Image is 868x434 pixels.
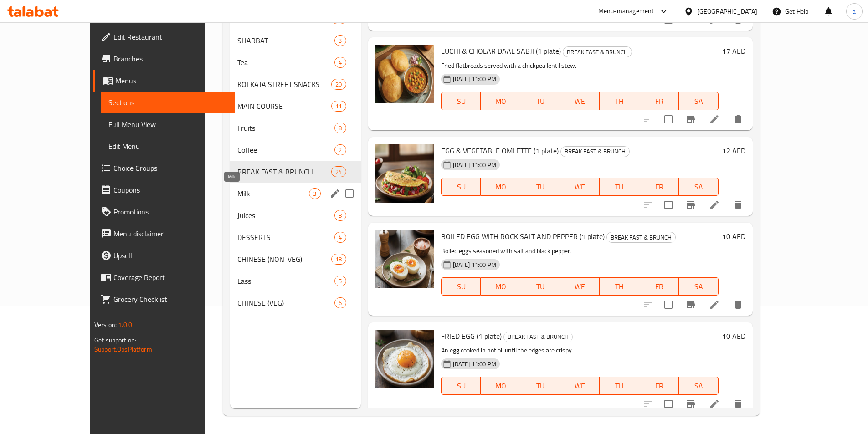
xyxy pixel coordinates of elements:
div: items [331,79,346,90]
div: BREAK FAST & BRUNCH [503,332,573,342]
span: Coffee [237,144,335,155]
button: MO [481,277,520,296]
div: [GEOGRAPHIC_DATA] [697,6,757,16]
button: TU [520,92,560,110]
div: items [334,57,346,68]
span: Sections [108,97,227,108]
div: Milk3edit [230,183,361,204]
span: TH [603,280,636,293]
span: Tea [237,57,335,68]
button: delete [727,108,749,130]
span: Coverage Report [113,272,227,283]
span: TU [524,379,556,393]
div: items [334,297,346,308]
p: An egg cooked in hot oil until the edges are crispy. [441,345,719,356]
button: delete [727,294,749,316]
span: WE [564,280,596,293]
button: SU [441,178,481,196]
a: Menus [93,70,235,92]
a: Edit menu item [709,199,720,210]
div: items [331,101,346,112]
div: items [334,232,346,243]
a: Branches [93,48,235,70]
span: MO [484,379,517,393]
a: Coverage Report [93,266,235,288]
button: TH [600,92,639,110]
img: LUCHI & CHOLAR DAAL SABJI (1 plate) [375,45,434,103]
span: [DATE] 11:00 PM [449,75,500,83]
a: Grocery Checklist [93,288,235,310]
span: KOLKATA STREET SNACKS [237,79,332,90]
button: TU [520,178,560,196]
img: FRIED EGG (1 plate) [375,330,434,388]
span: Select to update [659,394,678,414]
button: MO [481,377,520,395]
div: BREAK FAST & BRUNCH [237,166,332,177]
span: SU [445,280,478,293]
button: SA [679,92,719,110]
a: Edit Restaurant [93,26,235,48]
span: TU [524,180,556,194]
a: Edit Menu [101,135,235,157]
button: TH [600,178,639,196]
span: MO [484,95,517,108]
span: SA [683,95,715,108]
span: FRIED EGG (1 plate) [441,329,502,343]
span: Menus [115,75,227,86]
span: Milk [237,188,309,199]
span: Get support on: [94,334,136,346]
div: items [334,123,346,133]
span: 4 [335,58,345,67]
div: SHARBAT3 [230,30,361,51]
span: 8 [335,211,345,220]
span: SA [683,280,715,293]
div: CHINESE (VEG)6 [230,292,361,314]
button: Branch-specific-item [680,194,702,216]
div: items [331,166,346,177]
button: FR [639,277,679,296]
button: FR [639,178,679,196]
a: Choice Groups [93,157,235,179]
a: Menu disclaimer [93,223,235,245]
img: EGG & VEGETABLE OMLETTE (1 plate) [375,144,434,203]
h6: 10 AED [722,230,745,243]
span: SU [445,95,478,108]
div: items [334,144,346,155]
span: 5 [335,277,345,286]
button: WE [560,178,600,196]
span: 4 [335,233,345,242]
span: WE [564,379,596,393]
a: Sections [101,92,235,113]
span: SU [445,379,478,393]
span: SU [445,180,478,194]
p: Boiled eggs seasoned with salt and black pepper. [441,245,719,257]
button: SA [679,377,719,395]
span: TH [603,379,636,393]
button: MO [481,92,520,110]
button: WE [560,92,600,110]
span: MAIN COURSE [237,101,332,112]
span: BREAK FAST & BRUNCH [561,146,629,157]
div: items [334,210,346,221]
button: delete [727,194,749,216]
span: Juices [237,210,335,221]
span: Upsell [113,250,227,261]
span: [DATE] 11:00 PM [449,360,500,368]
h6: 10 AED [722,330,745,342]
button: Branch-specific-item [680,393,702,415]
div: Lassi [237,276,335,286]
button: SA [679,277,719,296]
span: Fruits [237,123,335,133]
div: CHINESE (NON-VEG)18 [230,248,361,270]
span: BREAK FAST & BRUNCH [607,232,675,243]
a: Coupons [93,179,235,201]
img: BOILED EGG WITH ROCK SALT AND PEPPER (1 plate) [375,230,434,288]
span: LUCHI & CHOLAR DAAL SABJI (1 plate) [441,44,561,58]
a: Edit menu item [709,398,720,409]
span: SHARBAT [237,35,335,46]
span: Promotions [113,206,227,217]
